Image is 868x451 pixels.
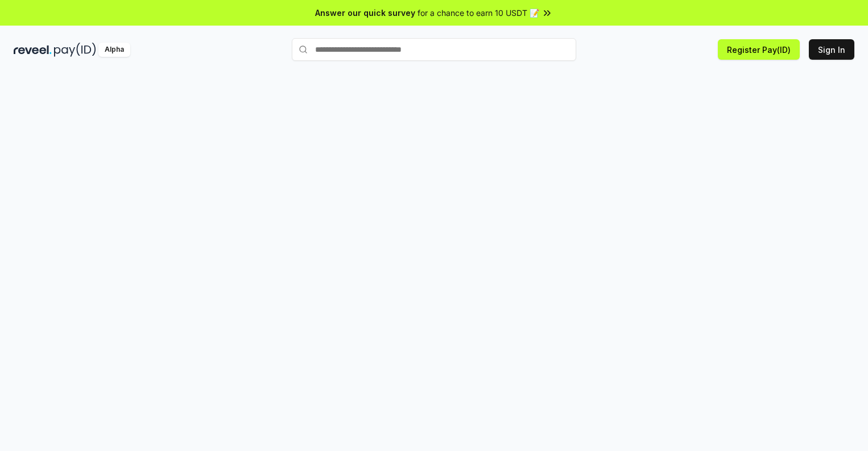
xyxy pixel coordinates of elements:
[809,39,854,60] button: Sign In
[718,39,800,60] button: Register Pay(ID)
[315,7,415,19] span: Answer our quick survey
[98,43,130,57] div: Alpha
[54,43,96,57] img: pay_id
[418,7,539,19] span: for a chance to earn 10 USDT 📝
[14,43,52,57] img: reveel_dark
